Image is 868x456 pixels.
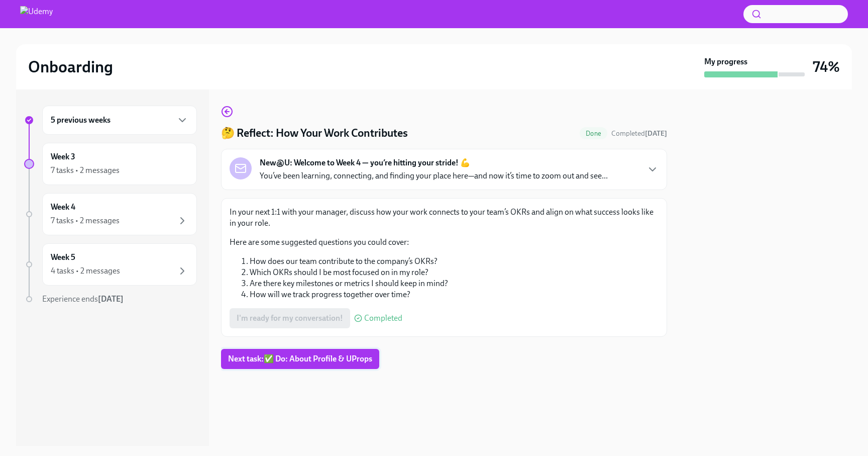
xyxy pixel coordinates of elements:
li: How does our team contribute to the company’s OKRs? [250,256,659,267]
div: 7 tasks • 2 messages [51,165,120,176]
p: You’ve been learning, connecting, and finding your place here—and now it’s time to zoom out and s... [260,170,608,181]
span: Completed [364,314,402,322]
a: Week 47 tasks • 2 messages [24,193,197,235]
div: 5 previous weeks [42,106,197,135]
button: Next task:✅ Do: About Profile & UProps [221,349,379,369]
span: September 29th, 2025 18:44 [611,129,667,138]
p: In your next 1:1 with your manager, discuss how your work connects to your team’s OKRs and align ... [230,207,659,229]
p: Here are some suggested questions you could cover: [230,237,659,248]
div: 7 tasks • 2 messages [51,215,120,226]
h6: Week 5 [51,252,75,263]
strong: New@U: Welcome to Week 4 — you’re hitting your stride! 💪 [260,157,470,168]
strong: My progress [704,56,747,67]
img: Udemy [20,6,53,22]
h6: 5 previous weeks [51,115,111,126]
li: How will we track progress together over time? [250,289,659,300]
h2: Onboarding [28,57,113,77]
li: Which OKRs should I be most focused on in my role? [250,267,659,278]
a: Week 54 tasks • 2 messages [24,243,197,286]
strong: [DATE] [645,129,667,138]
h3: 74% [813,58,840,76]
strong: [DATE] [98,294,124,304]
span: Next task : ✅ Do: About Profile & UProps [228,354,372,364]
h6: Week 4 [51,202,75,213]
a: Week 37 tasks • 2 messages [24,143,197,185]
span: Done [580,130,607,137]
span: Experience ends [42,294,124,304]
li: Are there key milestones or metrics I should keep in mind? [250,278,659,289]
div: 4 tasks • 2 messages [51,265,120,277]
h6: Week 3 [51,151,75,162]
h4: 🤔 Reflect: How Your Work Contributes [221,126,408,141]
span: Completed [611,129,667,138]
